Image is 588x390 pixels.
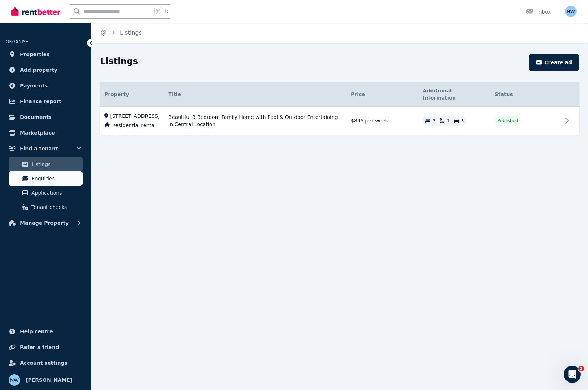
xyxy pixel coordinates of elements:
th: Additional Information [418,82,490,107]
span: Account settings [20,359,68,367]
th: Price [347,82,418,107]
span: 3 [433,119,435,124]
span: Title [168,91,181,98]
tr: [STREET_ADDRESS]Residential rentalBeautiful 3 Bedroom Family Home with Pool & Outdoor Entertainin... [100,107,579,135]
span: Listings [31,160,80,169]
span: [PERSON_NAME] [26,376,72,384]
h1: Listings [100,56,138,67]
span: Finance report [20,97,61,106]
span: 2 [578,366,584,371]
iframe: Intercom live chat [564,366,581,383]
a: Properties [6,47,85,61]
div: Inbox [526,8,551,15]
span: Beautiful 3 Bedroom Family Home with Pool & Outdoor Entertaining in Central Location [168,114,342,128]
a: Refer a friend [6,340,85,354]
a: Add property [6,63,85,77]
a: Documents [6,110,85,124]
img: Nicole Welch [565,6,577,17]
span: Residential rental [112,122,156,129]
td: $895 per week [347,107,418,135]
span: Documents [20,113,52,121]
span: [STREET_ADDRESS] [110,112,160,120]
span: Find a tenant [20,144,58,153]
span: Tenant checks [31,203,80,211]
span: Applications [31,189,80,197]
span: 3 [461,119,464,124]
span: Marketplace [20,129,55,137]
span: Refer a friend [20,343,59,351]
span: 1 [447,119,450,124]
a: Finance report [6,94,85,109]
button: Find a tenant [6,141,85,156]
span: k [165,9,168,14]
span: Payments [20,81,48,90]
button: Manage Property [6,216,85,230]
a: Help centre [6,324,85,339]
span: Help centre [20,327,53,336]
th: Status [490,82,562,107]
button: Create ad [529,54,579,71]
span: Add property [20,66,58,74]
span: Enquiries [31,174,80,183]
a: Marketplace [6,126,85,140]
img: Nicole Welch [9,374,20,386]
span: Manage Property [20,219,69,227]
a: Payments [6,79,85,93]
nav: Breadcrumb [91,23,150,43]
th: Property [100,82,164,107]
a: Account settings [6,356,85,370]
a: Tenant checks [9,200,83,214]
a: Listings [9,157,83,171]
span: Properties [20,50,50,59]
span: Listings [120,29,142,37]
a: Enquiries [9,171,83,186]
span: Published [498,118,518,124]
span: ORGANISE [6,39,28,44]
a: Applications [9,186,83,200]
img: RentBetter [11,6,60,17]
